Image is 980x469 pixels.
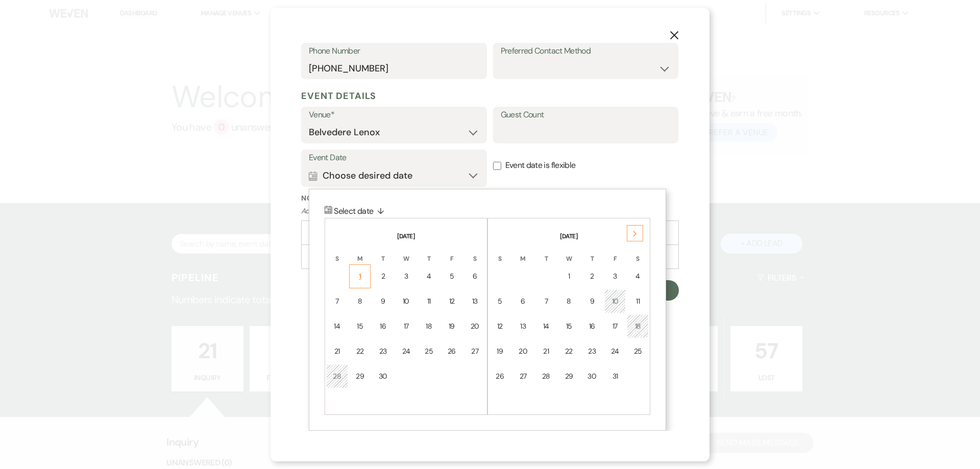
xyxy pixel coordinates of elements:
[356,321,364,332] div: 15
[309,44,479,59] label: Phone Number
[542,321,550,332] div: 14
[301,193,679,204] label: Notes
[565,346,573,357] div: 22
[565,271,573,282] div: 1
[333,296,341,307] div: 7
[542,371,550,382] div: 28
[425,321,433,332] div: 18
[326,242,348,263] th: S
[356,346,364,357] div: 22
[378,371,387,382] div: 30
[581,242,603,263] th: T
[463,242,486,263] th: S
[633,346,642,357] div: 25
[493,162,501,170] input: Event date is flexible
[627,242,649,263] th: S
[372,242,394,263] th: T
[301,88,679,104] h5: Event Details
[611,371,620,382] div: 31
[309,108,479,122] label: Venue*
[558,242,580,263] th: W
[611,271,620,282] div: 3
[493,150,679,182] label: Event date is flexible
[611,296,620,307] div: 10
[425,296,433,307] div: 11
[633,271,642,282] div: 4
[604,242,626,263] th: F
[501,44,671,59] label: Preferred Contact Method
[356,296,364,307] div: 8
[496,371,504,382] div: 26
[448,296,456,307] div: 12
[395,242,417,263] th: W
[587,371,597,382] div: 30
[565,371,573,382] div: 29
[441,242,463,263] th: F
[402,346,410,357] div: 24
[565,321,573,332] div: 15
[633,296,642,307] div: 11
[519,346,528,357] div: 20
[519,371,528,382] div: 27
[402,271,410,282] div: 3
[542,346,550,357] div: 21
[425,346,433,357] div: 25
[309,165,479,186] button: Choose desired date
[333,346,341,357] div: 21
[402,321,410,332] div: 17
[301,206,679,216] p: Add a note about this lead. Notes are private to your venue.
[519,296,528,307] div: 6
[470,296,479,307] div: 13
[565,296,573,307] div: 8
[587,346,597,357] div: 23
[470,346,479,357] div: 27
[349,242,371,263] th: M
[489,242,511,263] th: S
[542,296,550,307] div: 7
[501,108,671,122] label: Guest Count
[333,371,341,382] div: 28
[378,321,387,332] div: 16
[512,242,534,263] th: M
[378,346,387,357] div: 23
[587,321,597,332] div: 16
[356,271,364,282] div: 1
[334,206,388,216] span: Select date
[425,271,433,282] div: 4
[519,321,528,332] div: 13
[378,271,387,282] div: 2
[470,321,479,332] div: 20
[489,219,649,241] th: [DATE]
[611,321,620,332] div: 17
[333,321,341,332] div: 14
[377,205,384,218] span: ↓
[356,371,364,382] div: 29
[496,346,504,357] div: 19
[587,271,597,282] div: 2
[611,346,620,357] div: 24
[448,271,456,282] div: 5
[496,296,504,307] div: 5
[587,296,597,307] div: 9
[309,151,479,165] label: Event Date
[496,321,504,332] div: 12
[470,271,479,282] div: 6
[448,321,456,332] div: 19
[378,296,387,307] div: 9
[326,219,486,241] th: [DATE]
[418,242,440,263] th: T
[448,346,456,357] div: 26
[535,242,557,263] th: T
[402,296,410,307] div: 10
[633,321,642,332] div: 18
